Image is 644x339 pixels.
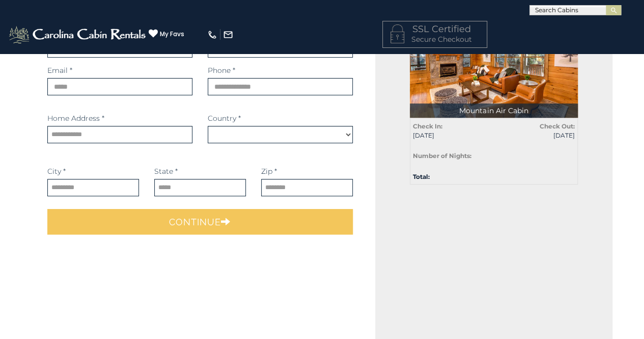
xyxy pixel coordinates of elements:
[540,122,575,130] strong: Check Out:
[413,152,471,160] strong: Number of Nights:
[47,209,353,234] button: Continue
[160,30,184,39] span: My Favs
[208,65,235,75] label: Phone *
[390,24,479,35] h4: SSL Certified
[207,30,217,40] img: phone-regular-white.png
[223,30,233,40] img: mail-regular-white.png
[47,166,66,176] label: City *
[390,24,404,43] img: LOCKICON1.png
[390,34,479,44] p: Secure Checkout
[410,6,578,118] img: 1714396360_thumbnail.jpeg
[47,113,104,123] label: Home Address *
[149,29,184,39] a: My Favs
[154,166,178,176] label: State *
[413,131,486,140] span: [DATE]
[501,131,575,140] span: [DATE]
[410,103,578,118] p: Mountain Air Cabin
[413,173,430,180] strong: Total:
[47,65,72,75] label: Email *
[413,122,442,130] strong: Check In:
[261,166,277,176] label: Zip *
[8,24,149,45] img: White-1-2.png
[208,113,241,123] label: Country *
